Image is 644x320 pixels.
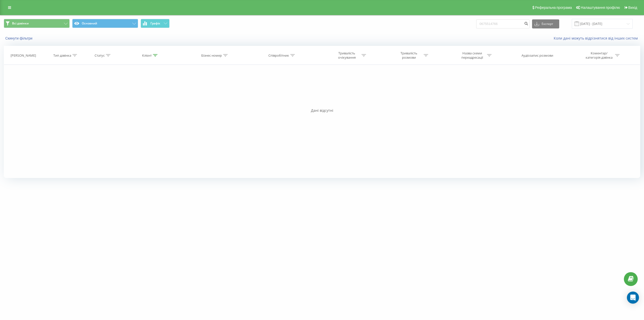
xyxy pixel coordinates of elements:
a: Коли дані можуть відрізнятися вiд інших систем [554,36,640,41]
span: Вихід [628,6,637,10]
div: Аудіозапис розмови [521,53,553,58]
div: Тривалість розмови [395,51,422,60]
div: Дані відсутні [4,108,640,113]
div: Клієнт [142,53,152,58]
button: Скинути фільтри [4,36,35,41]
span: Налаштування профілю [581,6,620,10]
div: Тривалість очікування [333,51,360,60]
div: Статус [95,53,105,58]
input: Пошук за номером [476,19,530,28]
button: Основний [72,19,138,28]
div: Бізнес номер [201,53,222,58]
span: Графік [150,22,160,25]
span: Всі дзвінки [12,21,29,25]
div: Співробітник [268,53,289,58]
div: Тип дзвінка [53,53,71,58]
div: Open Intercom Messenger [627,292,639,304]
div: [PERSON_NAME] [11,53,36,58]
button: Графік [141,19,170,28]
div: Коментар/категорія дзвінка [584,51,614,60]
span: Реферальна програма [535,6,572,10]
button: Всі дзвінки [4,19,70,28]
button: Експорт [532,19,559,28]
div: Назва схеми переадресації [459,51,486,60]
